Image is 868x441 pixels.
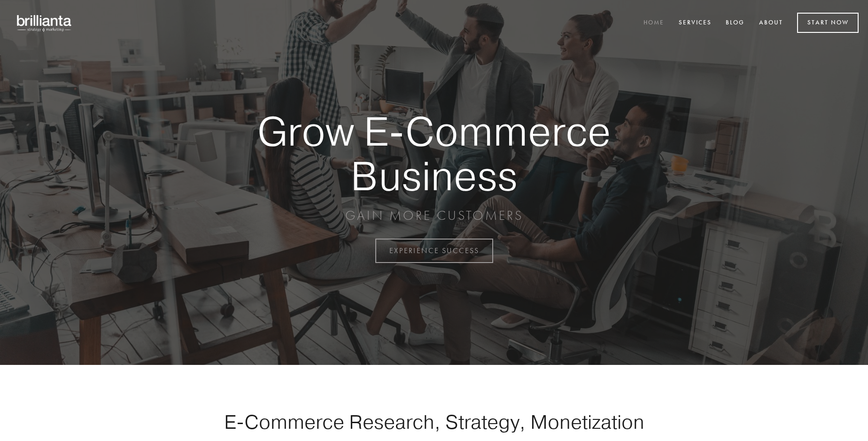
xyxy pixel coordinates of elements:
a: Home [637,15,670,31]
strong: Grow E-Commerce Business [225,109,643,198]
img: brillianta - research, strategy, marketing [9,9,80,37]
p: GAIN MORE CUSTOMERS [225,207,643,224]
a: About [753,15,789,31]
a: Services [673,15,718,31]
h1: E-Commerce Research, Strategy, Monetization [194,410,674,433]
a: Blog [720,15,751,31]
a: EXPERIENCE SUCCESS [375,239,493,263]
a: Start Now [797,13,859,33]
